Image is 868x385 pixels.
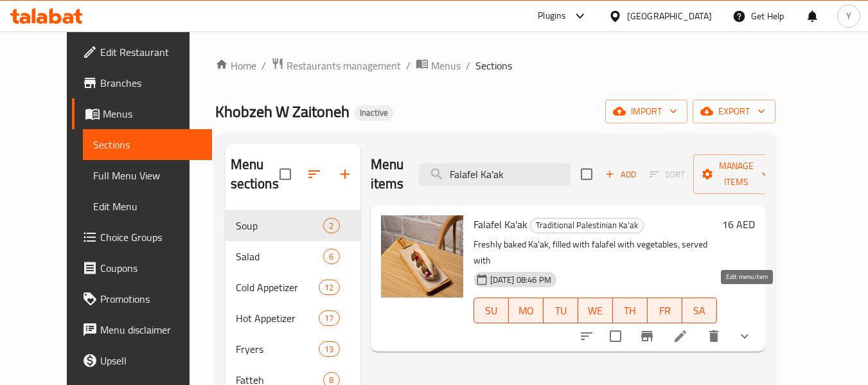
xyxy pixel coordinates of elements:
[226,272,360,303] div: Cold Appetizer12
[324,220,339,232] span: 2
[319,282,339,294] span: 12
[653,301,677,320] span: FR
[236,280,319,295] span: Cold Appetizer
[72,345,212,376] a: Upsell
[600,165,641,184] span: Add item
[93,199,202,214] span: Edit Menu
[583,301,608,320] span: WE
[100,322,202,337] span: Menu disclaimer
[236,218,324,233] span: Soup
[226,241,360,272] div: Salad6
[215,97,350,126] span: Khobzeh W Zaitoneh
[319,280,339,295] div: items
[618,301,642,320] span: TH
[605,100,687,123] button: import
[72,37,212,67] a: Edit Restaurant
[236,310,319,326] span: Hot Appetizer
[83,191,212,222] a: Edit Menu
[600,165,641,184] button: Add
[616,103,677,120] span: import
[83,160,212,191] a: Full Menu View
[722,215,755,233] h6: 16 AED
[72,253,212,283] a: Coupons
[737,328,752,344] svg: Show Choices
[226,210,360,241] div: Soup2
[474,298,509,323] button: SU
[573,161,600,188] span: Select section
[72,98,212,129] a: Menus
[271,57,401,74] a: Restaurants management
[693,100,775,123] button: export
[682,298,717,323] button: SA
[466,58,470,73] li: /
[103,106,202,121] span: Menus
[509,298,544,323] button: MO
[549,301,573,320] span: TU
[602,323,629,350] span: Select to update
[261,58,266,73] li: /
[236,341,319,357] span: Fryers
[93,168,202,183] span: Full Menu View
[538,8,566,24] div: Plugins
[100,75,202,91] span: Branches
[100,44,202,60] span: Edit Restaurant
[846,9,851,23] span: Y
[371,155,404,193] h2: Menu items
[485,274,556,286] span: [DATE] 08:46 PM
[531,218,643,233] span: Traditional Palestinian Ka'ak
[474,237,717,269] p: Freshly baked Ka'ak, filled with falafel with vegetables, served with
[319,343,339,355] span: 13
[703,103,765,120] span: export
[72,222,212,253] a: Choice Groups
[215,58,256,73] a: Home
[72,283,212,314] a: Promotions
[474,215,527,234] span: Falafel Ka'ak
[648,298,682,323] button: FR
[355,107,393,118] span: Inactive
[406,58,411,73] li: /
[72,67,212,98] a: Branches
[72,314,212,345] a: Menu disclaimer
[544,298,578,323] button: TU
[475,58,512,73] span: Sections
[272,161,299,188] span: Select all sections
[215,57,775,74] nav: breadcrumb
[330,159,360,190] button: Add section
[100,291,202,307] span: Promotions
[236,249,324,264] span: Salad
[704,158,769,190] span: Manage items
[324,251,339,263] span: 6
[419,163,571,186] input: search
[381,215,463,298] img: Falafel Ka'ak
[323,218,339,233] div: items
[693,154,779,194] button: Manage items
[355,105,393,121] div: Inactive
[578,298,613,323] button: WE
[100,353,202,368] span: Upsell
[729,321,760,352] button: show more
[319,341,339,357] div: items
[632,321,662,352] button: Branch-specific-item
[641,165,693,184] span: Select section first
[627,9,712,23] div: [GEOGRAPHIC_DATA]
[603,167,638,182] span: Add
[319,312,339,325] span: 17
[479,301,504,320] span: SU
[319,310,339,326] div: items
[231,155,279,193] h2: Menu sections
[323,249,339,264] div: items
[571,321,602,352] button: sort-choices
[613,298,648,323] button: TH
[299,159,330,190] span: Sort sections
[514,301,538,320] span: MO
[226,334,360,364] div: Fryers13
[100,229,202,245] span: Choice Groups
[698,321,729,352] button: delete
[687,301,712,320] span: SA
[226,303,360,334] div: Hot Appetizer17
[100,260,202,276] span: Coupons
